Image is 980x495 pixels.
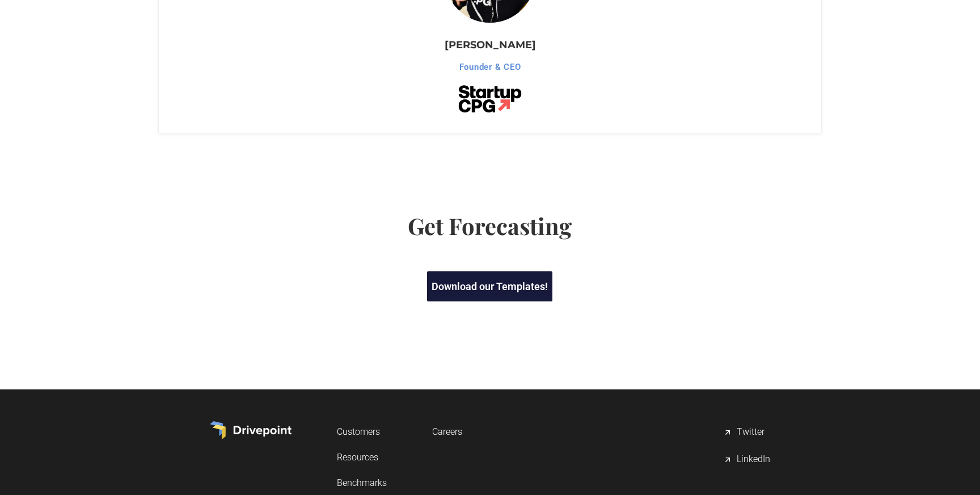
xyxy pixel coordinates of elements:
[445,61,536,73] div: Founder & CEO
[281,212,699,240] h2: Get Forecasting
[445,35,536,54] h3: [PERSON_NAME]
[427,271,552,301] a: Download our Templates!
[723,421,770,444] a: Twitter
[337,421,387,442] a: Customers
[737,426,764,439] div: Twitter
[445,35,536,61] a: [PERSON_NAME]
[455,82,525,116] img: StartupCPG
[337,447,387,468] a: Resources
[723,448,770,471] a: LinkedIn
[737,453,770,467] div: LinkedIn
[337,472,387,493] a: Benchmarks
[432,421,462,442] a: Careers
